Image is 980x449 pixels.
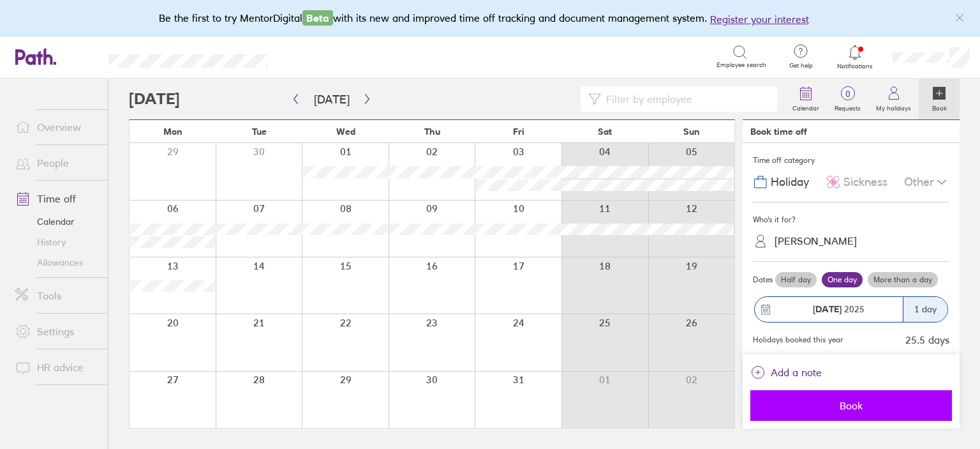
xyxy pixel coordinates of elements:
[813,304,865,314] span: 2025
[5,150,108,176] a: People
[903,297,947,322] div: 1 day
[716,61,766,69] span: Employee search
[775,235,857,247] div: [PERSON_NAME]
[835,43,876,70] a: Notifications
[753,275,773,284] span: Dates
[601,87,769,111] input: Filter by employee
[424,126,440,137] span: Thu
[5,319,108,344] a: Settings
[5,354,108,380] a: HR advice
[252,126,267,137] span: Tue
[835,63,876,70] span: Notifications
[5,283,108,308] a: Tools
[827,89,868,99] span: 0
[868,272,938,287] label: More than a day
[5,211,108,232] a: Calendar
[710,11,809,27] button: Register your interest
[163,126,182,137] span: Mon
[827,101,868,112] label: Requests
[302,50,335,62] div: Search
[683,126,700,137] span: Sun
[785,101,827,112] label: Calendar
[750,390,952,421] button: Book
[771,176,809,189] span: Holiday
[750,126,807,137] div: Book time off
[304,89,360,110] button: [DATE]
[753,210,949,229] div: Who's it for?
[753,151,949,170] div: Time off category
[302,10,333,26] span: Beta
[5,114,108,140] a: Overview
[513,126,524,137] span: Fri
[5,252,108,273] a: Allowances
[827,79,868,119] a: 0Requests
[598,126,612,137] span: Sat
[753,335,843,344] div: Holidays booked this year
[822,272,863,287] label: One day
[759,400,943,411] span: Book
[750,362,822,383] button: Add a note
[336,126,355,137] span: Wed
[780,62,822,70] span: Get help
[868,79,919,119] a: My holidays
[771,362,822,383] span: Add a note
[775,272,817,287] label: Half day
[785,79,827,119] a: Calendar
[904,170,949,194] div: Other
[5,186,108,211] a: Time off
[5,232,108,252] a: History
[868,101,919,112] label: My holidays
[919,79,960,119] a: Book
[905,334,949,346] div: 25.5 days
[924,101,954,112] label: Book
[753,290,949,329] button: [DATE] 20251 day
[813,303,842,315] strong: [DATE]
[159,10,822,27] div: Be the first to try MentorDigital with its new and improved time off tracking and document manage...
[843,176,887,189] span: Sickness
